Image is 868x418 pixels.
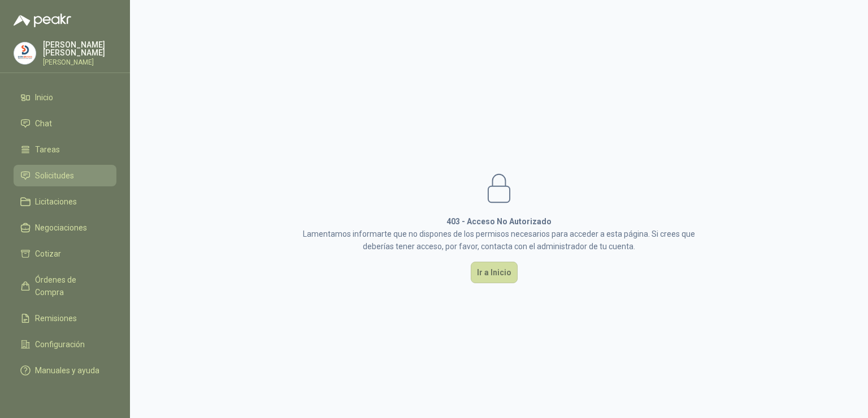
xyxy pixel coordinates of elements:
[35,195,77,208] span: Licitaciones
[35,221,87,234] span: Negociaciones
[35,312,77,325] span: Remisiones
[14,308,116,329] a: Remisiones
[14,191,116,212] a: Licitaciones
[471,262,518,283] button: Ir a Inicio
[43,41,116,57] p: [PERSON_NAME] [PERSON_NAME]
[14,360,116,381] a: Manuales y ayuda
[35,338,85,351] span: Configuración
[14,334,116,355] a: Configuración
[14,14,71,27] img: Logo peakr
[35,143,60,156] span: Tareas
[35,91,53,104] span: Inicio
[35,169,74,182] span: Solicitudes
[14,165,116,186] a: Solicitudes
[14,217,116,238] a: Negociaciones
[35,364,99,377] span: Manuales y ayuda
[14,87,116,108] a: Inicio
[14,113,116,134] a: Chat
[43,59,116,66] p: [PERSON_NAME]
[14,42,36,64] img: Company Logo
[302,228,696,253] p: Lamentamos informarte que no dispones de los permisos necesarios para acceder a esta página. Si c...
[14,269,116,303] a: Órdenes de Compra
[35,117,52,130] span: Chat
[35,274,106,298] span: Órdenes de Compra
[14,243,116,265] a: Cotizar
[302,215,696,228] h1: 403 - Acceso No Autorizado
[35,248,61,260] span: Cotizar
[14,139,116,160] a: Tareas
